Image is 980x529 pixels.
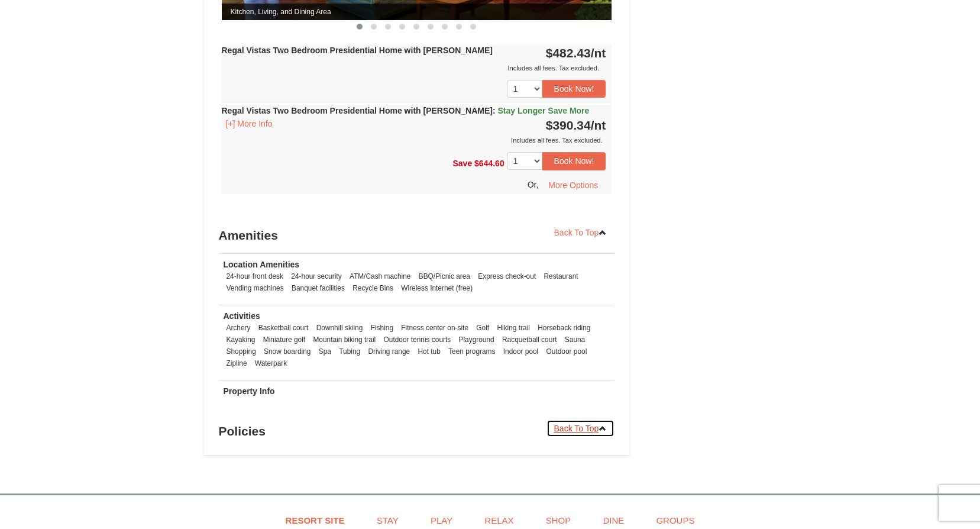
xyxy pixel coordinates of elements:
[546,118,591,132] span: $390.34
[316,346,334,357] li: Spa
[224,334,258,346] li: Kayaking
[398,282,476,294] li: Wireless Internet (free)
[546,420,615,437] a: Back To Top
[546,224,615,241] a: Back To Top
[288,270,344,282] li: 24-hour security
[222,46,493,55] strong: Regal Vistas Two Bedroom Presidential Home with [PERSON_NAME]
[222,62,606,74] div: Includes all fees. Tax excluded.
[219,420,615,443] h3: Policies
[222,4,612,20] span: Kitchen, Living, and Dining Area
[542,80,606,98] button: Book Now!
[224,260,300,269] strong: Location Amenities
[224,282,287,294] li: Vending machines
[498,106,590,115] span: Stay Longer Save More
[336,346,363,357] li: Tubing
[224,357,250,369] li: Zipline
[398,322,471,334] li: Fitness center on-site
[456,334,497,346] li: Playground
[224,311,260,321] strong: Activities
[473,322,492,334] li: Golf
[535,322,593,334] li: Horseback riding
[224,386,275,396] strong: Property Info
[260,334,308,346] li: Miniature golf
[261,346,313,357] li: Snow boarding
[415,346,443,357] li: Hot tub
[350,282,396,294] li: Recycle Bins
[542,152,606,170] button: Book Now!
[546,46,606,60] strong: $482.43
[541,176,606,194] button: More Options
[591,46,606,60] span: /nt
[528,179,539,189] span: Or,
[219,224,615,247] h3: Amenities
[474,159,504,168] span: $644.60
[381,334,454,346] li: Outdoor tennis courts
[310,334,379,346] li: Mountain biking trail
[365,346,413,357] li: Driving range
[494,322,533,334] li: Hiking trail
[541,270,581,282] li: Restaurant
[368,322,396,334] li: Fishing
[347,270,414,282] li: ATM/Cash machine
[562,334,588,346] li: Sauna
[475,270,539,282] li: Express check-out
[222,106,590,115] strong: Regal Vistas Two Bedroom Presidential Home with [PERSON_NAME]
[452,159,472,168] span: Save
[493,106,496,115] span: :
[222,117,277,130] button: [+] More Info
[224,322,254,334] li: Archery
[500,346,542,357] li: Indoor pool
[222,134,606,146] div: Includes all fees. Tax excluded.
[445,346,498,357] li: Teen programs
[313,322,366,334] li: Downhill skiing
[255,322,312,334] li: Basketball court
[416,270,473,282] li: BBQ/Picnic area
[591,118,606,132] span: /nt
[289,282,348,294] li: Banquet facilities
[224,346,259,357] li: Shopping
[224,270,287,282] li: 24-hour front desk
[252,357,290,369] li: Waterpark
[544,346,590,357] li: Outdoor pool
[499,334,560,346] li: Racquetball court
